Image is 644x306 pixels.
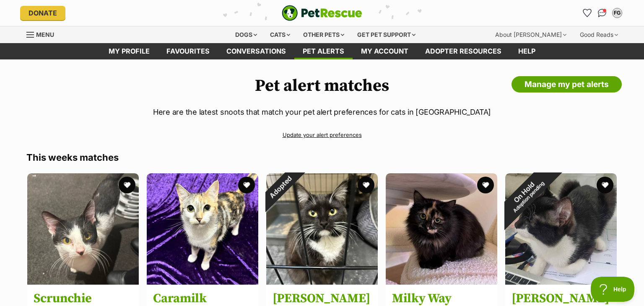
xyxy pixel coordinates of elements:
img: Milky Way [386,173,497,285]
div: Dogs [229,26,263,43]
a: Pet alerts [294,43,353,59]
h1: Pet alert matches [26,76,618,95]
div: Good Reads [574,26,624,43]
div: FG [613,9,621,17]
img: Curly Wurly [266,173,378,285]
a: Menu [26,26,60,41]
button: favourite [358,177,374,193]
a: Update your alert preferences [26,128,618,142]
iframe: Help Scout Beacon - Open [591,277,636,302]
a: Favourites [580,6,594,20]
ul: Account quick links [580,6,624,20]
a: Help [510,43,544,59]
div: Adopted [255,162,305,212]
button: favourite [238,177,255,193]
a: Donate [20,6,65,20]
span: Adoption pending [512,180,545,213]
a: PetRescue [282,5,362,21]
a: Adopter resources [417,43,510,59]
div: On Hold [489,157,563,231]
h3: This weeks matches [26,152,618,163]
div: Get pet support [351,26,421,43]
a: Conversations [595,6,609,20]
img: Caramilk [147,173,258,285]
a: My profile [100,43,158,59]
p: Here are the latest snoots that match your pet alert preferences for cats in [GEOGRAPHIC_DATA] [26,106,618,118]
button: favourite [597,177,613,193]
button: favourite [119,177,135,193]
a: Favourites [158,43,218,59]
a: Manage my pet alerts [512,76,622,93]
a: On HoldAdoption pending [505,278,617,286]
a: conversations [218,43,294,59]
div: About [PERSON_NAME] [489,26,572,43]
span: Menu [36,31,54,38]
a: Adopted [266,278,378,286]
button: My account [610,6,624,20]
button: favourite [477,177,494,193]
div: Cats [264,26,296,43]
img: Scrunchie [27,173,139,285]
div: Other pets [297,26,350,43]
a: My account [353,43,417,59]
img: Clara [505,173,617,285]
img: logo-e224e6f780fb5917bec1dbf3a21bbac754714ae5b6737aabdf751b685950b380.svg [282,5,362,21]
img: chat-41dd97257d64d25036548639549fe6c8038ab92f7586957e7f3b1b290dea8141.svg [598,9,607,17]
